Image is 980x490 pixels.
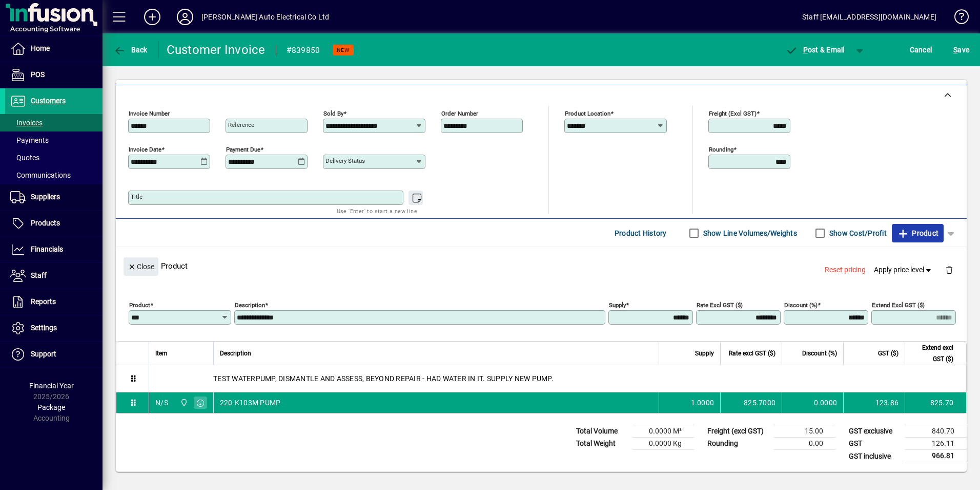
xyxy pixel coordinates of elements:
[201,9,329,25] div: [PERSON_NAME] Auto Electrical Co Ltd
[782,392,843,413] td: 0.0000
[325,157,365,164] mat-label: Delivery status
[5,131,103,149] a: Payments
[697,301,743,309] mat-label: Rate excl GST ($)
[843,392,905,413] td: 123.86
[226,146,260,153] mat-label: Payment due
[124,257,158,276] button: Close
[951,41,972,59] button: Save
[441,110,478,117] mat-label: Order number
[803,46,808,54] span: P
[5,149,103,166] a: Quotes
[897,225,938,241] span: Product
[103,41,159,59] app-page-header-button: Back
[910,42,932,58] span: Cancel
[37,403,65,411] span: Package
[892,224,944,242] button: Product
[632,425,694,438] td: 0.0000 M³
[774,425,835,438] td: 15.00
[5,211,103,236] a: Products
[337,205,417,217] mat-hint: Use 'Enter' to start a new line
[709,146,733,153] mat-label: Rounding
[129,110,170,117] mat-label: Invoice number
[155,348,168,359] span: Item
[5,289,103,315] a: Reports
[953,46,957,54] span: S
[31,219,60,227] span: Products
[615,225,667,241] span: Product History
[905,392,966,413] td: 825.70
[632,438,694,450] td: 0.0000 Kg
[169,8,201,26] button: Profile
[774,438,835,450] td: 0.00
[128,258,154,275] span: Close
[785,46,845,54] span: ost & Email
[565,110,610,117] mat-label: Product location
[235,301,265,309] mat-label: Description
[878,348,899,359] span: GST ($)
[10,171,71,179] span: Communications
[220,398,281,408] span: 220-K103M PUMP
[5,342,103,367] a: Support
[5,184,103,210] a: Suppliers
[702,425,774,438] td: Freight (excl GST)
[31,350,56,358] span: Support
[907,41,935,59] button: Cancel
[844,425,905,438] td: GST exclusive
[780,41,850,59] button: Post & Email
[10,119,43,127] span: Invoices
[31,324,57,332] span: Settings
[136,8,169,26] button: Add
[702,438,774,450] td: Rounding
[31,193,60,201] span: Suppliers
[821,261,870,279] button: Reset pricing
[131,193,142,200] mat-label: Title
[872,301,925,309] mat-label: Extend excl GST ($)
[695,348,714,359] span: Supply
[116,247,967,285] div: Product
[287,42,320,59] div: #839850
[844,438,905,450] td: GST
[129,301,150,309] mat-label: Product
[571,438,632,450] td: Total Weight
[31,44,50,52] span: Home
[5,263,103,289] a: Staff
[729,348,775,359] span: Rate excl GST ($)
[111,41,150,59] button: Back
[155,398,168,408] div: N/S
[10,154,39,162] span: Quotes
[113,46,148,54] span: Back
[31,97,66,105] span: Customers
[177,397,189,408] span: Central
[5,36,103,62] a: Home
[228,121,254,128] mat-label: Reference
[5,166,103,184] a: Communications
[5,62,103,88] a: POS
[121,261,161,271] app-page-header-button: Close
[149,365,966,392] div: TEST WATERPUMP, DISMANTLE AND ASSESS, BEYOND REPAIR - HAD WATER IN IT. SUPPLY NEW PUMP.
[727,398,775,408] div: 825.7000
[571,425,632,438] td: Total Volume
[337,47,350,53] span: NEW
[323,110,343,117] mat-label: Sold by
[827,228,887,238] label: Show Cost/Profit
[937,257,962,282] button: Delete
[5,237,103,262] a: Financials
[905,438,967,450] td: 126.11
[31,297,56,306] span: Reports
[870,261,937,279] button: Apply price level
[905,425,967,438] td: 840.70
[937,265,962,274] app-page-header-button: Delete
[5,114,103,131] a: Invoices
[911,342,953,365] span: Extend excl GST ($)
[709,110,757,117] mat-label: Freight (excl GST)
[802,9,936,25] div: Staff [EMAIL_ADDRESS][DOMAIN_NAME]
[610,224,671,242] button: Product History
[129,146,161,153] mat-label: Invoice date
[31,70,45,79] span: POS
[953,42,969,58] span: ave
[844,450,905,463] td: GST inclusive
[905,450,967,463] td: 966.81
[31,245,63,253] span: Financials
[167,42,266,58] div: Customer Invoice
[784,301,818,309] mat-label: Discount (%)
